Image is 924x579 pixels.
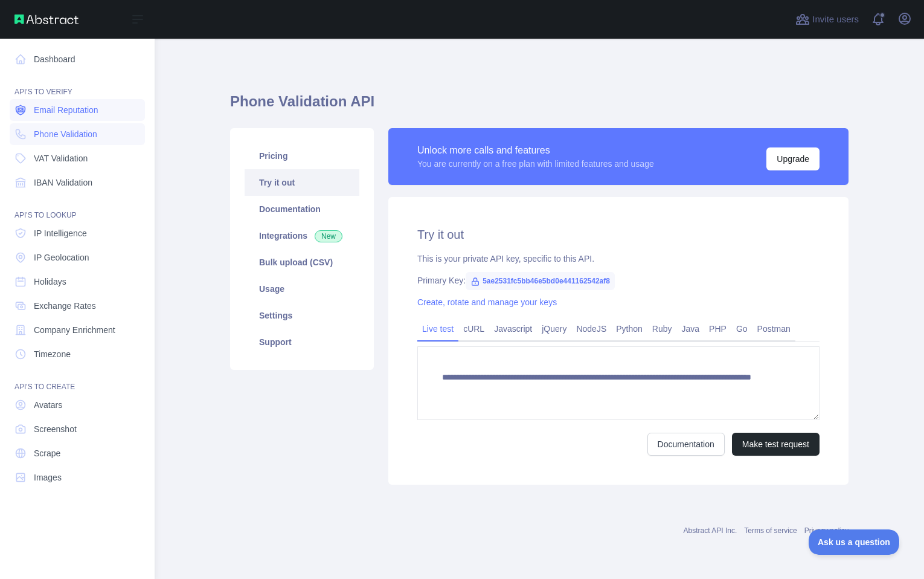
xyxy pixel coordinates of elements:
a: Timezone [10,343,145,365]
span: IP Geolocation [34,251,89,264]
a: Company Enrichment [10,319,145,341]
a: IBAN Validation [10,172,145,193]
a: Ruby [647,319,677,338]
span: Phone Validation [34,128,97,140]
a: Usage [245,276,359,302]
span: Screenshot [34,423,77,435]
span: Email Reputation [34,104,98,116]
a: Settings [245,302,359,329]
div: API'S TO CREATE [10,367,145,392]
span: VAT Validation [34,152,88,164]
a: cURL [458,319,489,338]
button: Make test request [732,433,820,456]
a: Bulk upload (CSV) [245,249,359,276]
a: Python [611,319,647,338]
a: Try it out [245,169,359,196]
a: Live test [417,319,458,338]
button: Upgrade [766,147,820,170]
div: Unlock more calls and features [417,143,654,158]
a: Postman [752,319,795,338]
button: Invite users [793,10,861,29]
a: Screenshot [10,418,145,440]
span: IBAN Validation [34,176,92,189]
span: Exchange Rates [34,300,96,312]
span: Company Enrichment [34,324,115,336]
a: jQuery [537,319,571,338]
a: Create, rotate and manage your keys [417,297,557,307]
a: Terms of service [744,526,797,535]
span: Images [34,471,62,484]
div: API'S TO VERIFY [10,73,145,97]
iframe: Toggle Customer Support [809,529,900,555]
a: Holidays [10,271,145,293]
a: Avatars [10,394,145,416]
span: New [315,230,342,242]
a: Abstract API Inc. [684,526,737,535]
a: PHP [704,319,731,338]
span: Scrape [34,447,60,459]
a: Exchange Rates [10,295,145,317]
a: Integrations New [245,222,359,249]
span: Avatars [34,399,62,411]
a: Phone Validation [10,123,145,145]
a: Privacy policy [804,526,849,535]
a: Javascript [489,319,537,338]
a: Support [245,329,359,355]
a: IP Intelligence [10,222,145,244]
a: Documentation [647,433,725,456]
div: This is your private API key, specific to this API. [417,253,820,265]
a: NodeJS [571,319,611,338]
span: Holidays [34,276,66,288]
a: Pricing [245,143,359,169]
div: You are currently on a free plan with limited features and usage [417,158,654,170]
a: Go [731,319,752,338]
span: 5ae2531fc5bb46e5bd0e441162542af8 [466,272,615,290]
a: Email Reputation [10,99,145,121]
h2: Try it out [417,226,820,243]
span: IP Intelligence [34,227,87,239]
a: VAT Validation [10,147,145,169]
img: Abstract API [14,15,79,24]
a: Dashboard [10,48,145,70]
span: Invite users [812,13,859,27]
a: Images [10,467,145,488]
div: Primary Key: [417,274,820,286]
a: Scrape [10,442,145,464]
a: Java [677,319,705,338]
a: IP Geolocation [10,247,145,268]
a: Documentation [245,196,359,222]
h1: Phone Validation API [230,92,849,121]
span: Timezone [34,348,71,360]
div: API'S TO LOOKUP [10,196,145,220]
